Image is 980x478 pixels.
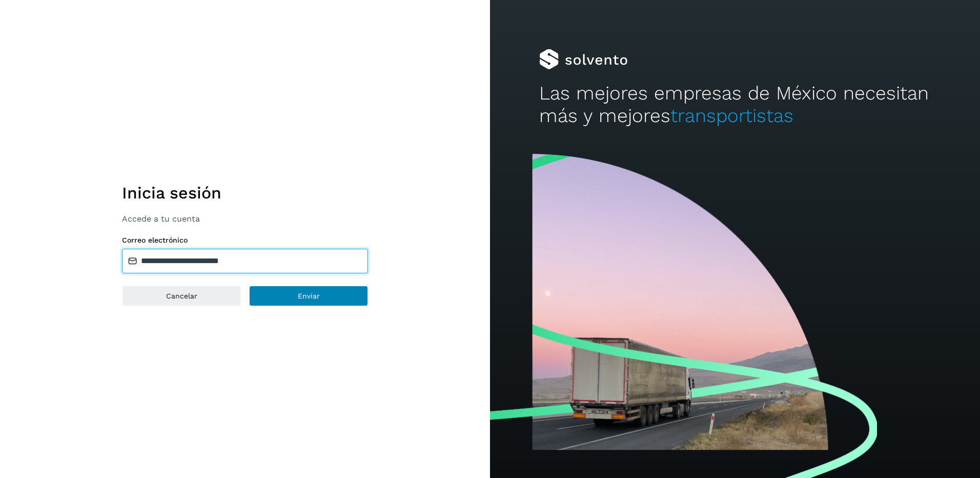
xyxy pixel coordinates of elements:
span: Cancelar [166,292,197,300]
span: transportistas [670,105,793,127]
span: Enviar [298,292,320,300]
button: Enviar [249,286,368,306]
button: Cancelar [122,286,241,306]
h2: Las mejores empresas de México necesitan más y mejores [539,82,931,128]
h1: Inicia sesión [122,183,368,203]
label: Correo electrónico [122,236,368,245]
p: Accede a tu cuenta [122,214,368,224]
